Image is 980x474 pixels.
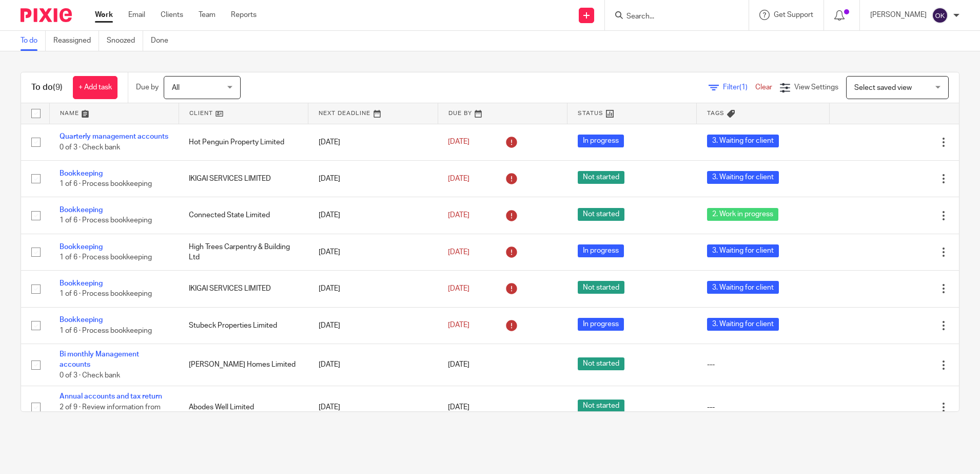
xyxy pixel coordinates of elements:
span: 1 of 6 · Process bookkeeping [60,217,152,224]
a: Done [151,31,176,51]
span: [DATE] [448,212,469,219]
p: Due by [136,82,159,92]
span: 1 of 6 · Process bookkeeping [60,254,152,261]
span: Get Support [774,11,813,18]
span: [DATE] [448,322,469,329]
div: --- [707,402,819,412]
a: Clear [755,84,772,91]
span: [DATE] [448,404,469,411]
span: [DATE] [448,175,469,182]
img: Pixie [21,8,72,22]
a: Clients [161,10,183,20]
td: [DATE] [308,160,438,197]
td: Abodes Well Limited [179,386,308,428]
a: Bookkeeping [60,316,103,324]
a: Bi monthly Management accounts [60,351,139,368]
a: Snoozed [107,31,143,51]
a: Reassigned [53,31,99,51]
a: + Add task [73,76,117,99]
a: Bookkeeping [60,170,103,177]
a: Bookkeeping [60,206,103,214]
span: Select saved view [854,84,912,91]
span: In progress [578,244,624,257]
span: 1 of 6 · Process bookkeeping [60,327,152,334]
a: Work [95,10,113,20]
td: [DATE] [308,344,438,386]
td: [DATE] [308,271,438,307]
span: [DATE] [448,139,469,146]
span: 2 of 9 · Review information from client [60,404,161,422]
span: (9) [53,83,63,91]
a: Quarterly management accounts [60,133,168,140]
td: High Trees Carpentry & Building Ltd [179,234,308,270]
td: Stubeck Properties Limited [179,307,308,344]
img: svg%3E [932,7,948,24]
span: Not started [578,400,624,412]
h1: To do [31,82,63,93]
span: 3. Waiting for client [707,281,779,294]
span: 3. Waiting for client [707,244,779,257]
a: Team [199,10,215,20]
td: Connected State Limited [179,197,308,234]
span: 3. Waiting for client [707,171,779,184]
span: 0 of 3 · Check bank [60,144,120,151]
input: Search [625,12,718,22]
div: --- [707,359,819,370]
span: [DATE] [448,362,469,369]
span: Not started [578,357,624,370]
td: [DATE] [308,234,438,270]
span: 3. Waiting for client [707,135,779,147]
a: Bookkeeping [60,280,103,287]
span: [DATE] [448,285,469,292]
td: [DATE] [308,124,438,160]
span: [DATE] [448,249,469,256]
span: 1 of 6 · Process bookkeeping [60,180,152,187]
td: IKIGAI SERVICES LIMITED [179,271,308,307]
span: In progress [578,135,624,147]
td: Hot Penguin Property Limited [179,124,308,160]
td: [DATE] [308,307,438,344]
a: Email [128,10,145,20]
span: Not started [578,281,624,294]
a: To do [21,31,46,51]
span: View Settings [794,84,838,91]
span: 0 of 3 · Check bank [60,372,120,379]
span: All [172,84,180,91]
a: Annual accounts and tax return [60,393,162,400]
td: [PERSON_NAME] Homes Limited [179,344,308,386]
td: [DATE] [308,386,438,428]
span: Not started [578,208,624,221]
p: [PERSON_NAME] [870,10,927,20]
a: Reports [231,10,257,20]
a: Bookkeeping [60,243,103,251]
td: IKIGAI SERVICES LIMITED [179,160,308,197]
span: (1) [739,84,748,91]
span: 1 of 6 · Process bookkeeping [60,291,152,298]
span: 2. Work in progress [707,208,778,221]
span: In progress [578,318,624,331]
span: Filter [723,84,755,91]
td: [DATE] [308,197,438,234]
span: Tags [707,110,724,116]
span: Not started [578,171,624,184]
span: 3. Waiting for client [707,318,779,331]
